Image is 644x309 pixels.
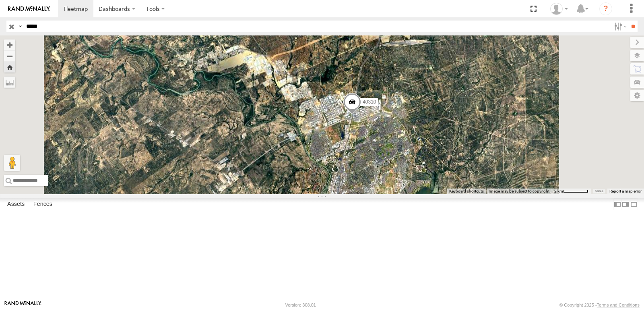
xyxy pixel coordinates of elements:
span: 40310 [363,99,376,105]
label: Map Settings [630,90,644,101]
a: Terms (opens in new tab) [595,190,603,193]
label: Search Filter Options [611,21,628,32]
label: Dock Summary Table to the Right [621,198,630,210]
a: Visit our Website [4,301,41,309]
label: Measure [4,77,15,88]
button: Keyboard shortcuts [449,189,484,194]
label: Search Query [17,21,23,32]
span: Image may be subject to copyright [489,189,549,193]
div: © Copyright 2025 - [559,303,640,307]
span: 2 km [554,189,563,193]
label: Assets [3,199,29,210]
label: Dock Summary Table to the Left [613,198,621,210]
button: Map Scale: 2 km per 59 pixels [552,189,591,194]
button: Zoom out [4,50,15,62]
label: Fences [29,199,56,210]
i: ? [599,2,612,15]
button: Zoom Home [4,62,15,73]
button: Drag Pegman onto the map to open Street View [4,155,20,171]
label: Hide Summary Table [630,198,638,210]
a: Terms and Conditions [597,303,640,307]
div: Version: 308.01 [285,303,316,307]
div: Miguel Cantu [547,3,571,15]
a: Report a map error [609,189,642,193]
img: rand-logo.svg [8,6,50,12]
button: Zoom in [4,39,15,50]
